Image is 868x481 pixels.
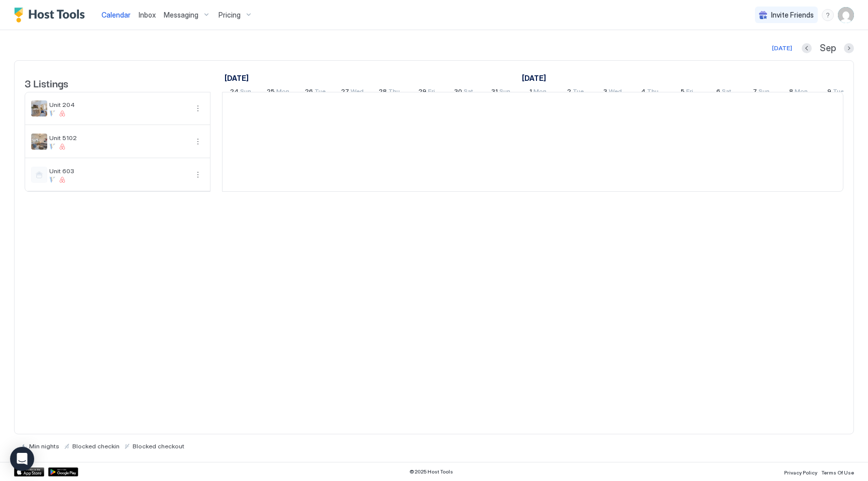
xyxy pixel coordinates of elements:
[489,85,513,100] a: August 31, 2025
[192,102,204,114] button: More options
[784,469,817,475] span: Privacy Policy
[31,100,47,116] div: listing image
[519,71,549,85] a: September 1, 2025
[376,85,402,100] a: August 28, 2025
[787,85,810,100] a: September 8, 2025
[276,87,289,98] span: Mon
[341,87,349,98] span: 27
[784,466,817,477] a: Privacy Policy
[753,87,757,98] span: 7
[139,10,156,20] a: Inbox
[240,87,251,98] span: Sun
[454,87,462,98] span: 30
[491,87,498,98] span: 31
[14,8,89,23] a: Host Tools Logo
[192,136,204,148] button: More options
[464,87,473,98] span: Sat
[264,85,292,100] a: August 25, 2025
[771,42,794,54] button: [DATE]
[844,43,854,53] button: Next month
[164,11,198,20] span: Messaging
[750,85,772,100] a: September 7, 2025
[638,85,661,100] a: September 4, 2025
[821,466,854,477] a: Terms Of Use
[833,87,844,98] span: Tue
[533,87,547,98] span: Mon
[49,101,188,108] span: Unit 204
[228,85,254,100] a: August 24, 2025
[219,11,241,20] span: Pricing
[409,468,453,475] span: © 2025 Host Tools
[601,85,624,100] a: September 3, 2025
[305,87,313,98] span: 26
[822,9,834,21] div: menu
[192,169,204,181] button: More options
[678,85,696,100] a: September 5, 2025
[49,167,188,175] span: Unit 603
[416,85,438,100] a: August 29, 2025
[192,169,204,181] div: menu
[567,87,571,98] span: 2
[25,75,68,90] span: 3 Listings
[827,87,831,98] span: 9
[49,134,188,142] span: Unit 5102
[527,85,549,100] a: September 1, 2025
[825,85,846,100] a: September 9, 2025
[72,442,120,450] span: Blocked checkin
[821,469,854,475] span: Terms Of Use
[14,467,44,476] a: App Store
[428,87,435,98] span: Fri
[565,85,586,100] a: September 2, 2025
[418,87,426,98] span: 29
[795,87,808,98] span: Mon
[379,87,387,98] span: 28
[758,87,770,98] span: Sun
[789,87,793,98] span: 8
[603,87,607,98] span: 3
[31,134,47,150] div: listing image
[339,85,366,100] a: August 27, 2025
[351,87,364,98] span: Wed
[641,87,645,98] span: 4
[802,43,812,53] button: Previous month
[452,85,476,100] a: August 30, 2025
[820,43,836,54] span: Sep
[101,10,131,20] a: Calendar
[101,11,131,19] span: Calendar
[716,87,720,98] span: 6
[529,87,532,98] span: 1
[686,87,693,98] span: Fri
[314,87,325,98] span: Tue
[714,85,734,100] a: September 6, 2025
[267,87,275,98] span: 25
[192,102,204,114] div: menu
[722,87,731,98] span: Sat
[499,87,510,98] span: Sun
[772,44,792,53] div: [DATE]
[222,71,251,85] a: August 24, 2025
[681,87,685,98] span: 5
[647,87,659,98] span: Thu
[48,467,78,476] a: Google Play Store
[771,11,814,20] span: Invite Friends
[302,85,328,100] a: August 26, 2025
[192,136,204,148] div: menu
[573,87,584,98] span: Tue
[230,87,239,98] span: 24
[609,87,622,98] span: Wed
[29,442,59,450] span: Min nights
[133,442,184,450] span: Blocked checkout
[388,87,400,98] span: Thu
[838,7,854,23] div: User profile
[10,447,34,471] div: Open Intercom Messenger
[139,11,156,19] span: Inbox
